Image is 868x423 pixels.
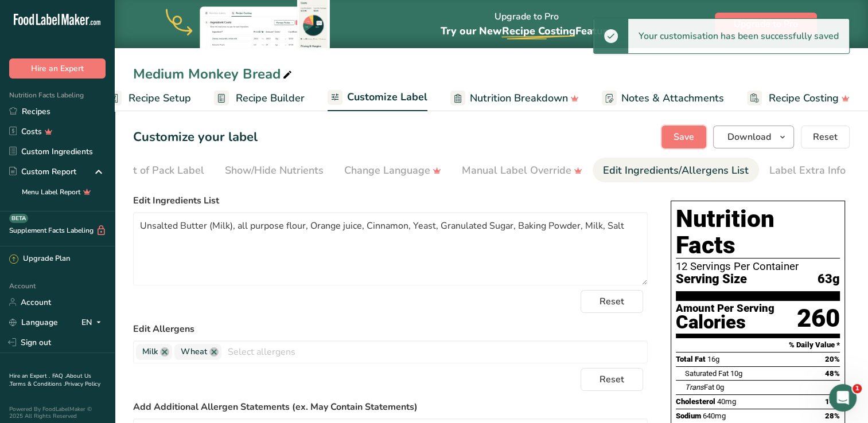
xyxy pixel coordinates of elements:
span: 28% [825,412,840,420]
div: Calories [676,314,774,331]
a: Recipe Setup [107,85,191,111]
div: Medium Monkey Bread [133,64,294,84]
div: Upgrade to Pro [440,1,612,48]
span: Milk [142,346,158,358]
span: Notes & Attachments [621,91,724,106]
input: Select allergens [221,343,647,361]
a: Customize Label [328,84,427,112]
span: Upgrade to Pro [734,17,798,31]
span: Wheat [181,346,207,358]
span: Reset [813,130,838,144]
button: Reset [581,368,643,391]
span: 20% [825,355,840,363]
h1: Customize your label [133,128,258,147]
a: Language [9,312,58,332]
div: Amount Per Serving [676,303,774,314]
span: Try our New Feature [440,24,612,38]
div: Show/Hide Nutrients [225,163,324,178]
div: Label Extra Info [769,163,846,178]
button: Download [713,126,794,148]
a: Nutrition Breakdown [450,85,579,111]
div: Upgrade Plan [9,253,70,265]
span: 40mg [717,397,736,406]
i: Trans [685,383,704,391]
button: Reset [801,126,850,148]
div: Front of Pack Label [112,163,204,178]
span: Fat [685,383,714,391]
button: Upgrade to Pro [715,13,817,36]
div: EN [81,315,106,329]
div: BETA [9,214,28,223]
span: Cholesterol [676,397,715,406]
div: Manual Label Override [462,163,582,178]
span: Recipe Costing [501,24,575,38]
span: Saturated Fat [685,369,729,378]
div: Powered By FoodLabelMaker © 2025 All Rights Reserved [9,406,106,420]
span: Serving Size [676,272,747,287]
a: FAQ . [52,372,66,380]
section: % Daily Value * [676,338,840,352]
span: Customize Label [347,89,427,105]
h1: Nutrition Facts [676,206,840,258]
div: 260 [797,303,840,334]
div: 12 Servings Per Container [676,261,840,272]
span: 0g [716,383,724,391]
span: 640mg [703,412,726,420]
a: Hire an Expert . [9,372,50,380]
button: Save [661,126,706,148]
span: Recipe Builder [236,91,305,106]
a: Recipe Costing [747,85,850,111]
label: Add Additional Allergen Statements (ex. May Contain Statements) [133,400,648,414]
span: 16g [707,355,719,363]
a: Notes & Attachments [602,85,724,111]
div: Edit Ingredients/Allergens List [603,163,749,178]
span: 1 [853,384,862,393]
a: Terms & Conditions . [10,380,65,388]
span: Recipe Setup [129,91,191,106]
iframe: Intercom live chat [829,384,857,412]
div: Change Language [344,163,441,178]
span: Recipe Costing [769,91,839,106]
span: Total Fat [676,355,706,363]
div: Your customisation has been successfully saved [628,19,849,53]
a: Privacy Policy [65,380,100,388]
span: Download [727,130,771,144]
span: 48% [825,369,840,378]
label: Edit Ingredients List [133,194,648,207]
a: About Us . [9,372,91,388]
span: Sodium [676,412,701,420]
label: Edit Allergens [133,322,648,336]
span: 14% [825,397,840,406]
button: Reset [581,290,643,313]
span: 63g [818,272,840,287]
button: Hire an Expert [9,58,106,79]
span: Reset [600,295,624,308]
span: Reset [600,373,624,386]
span: 10g [730,369,742,378]
span: Nutrition Breakdown [470,91,568,106]
div: Custom Report [9,166,76,178]
a: Recipe Builder [214,85,305,111]
span: Save [674,130,694,144]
